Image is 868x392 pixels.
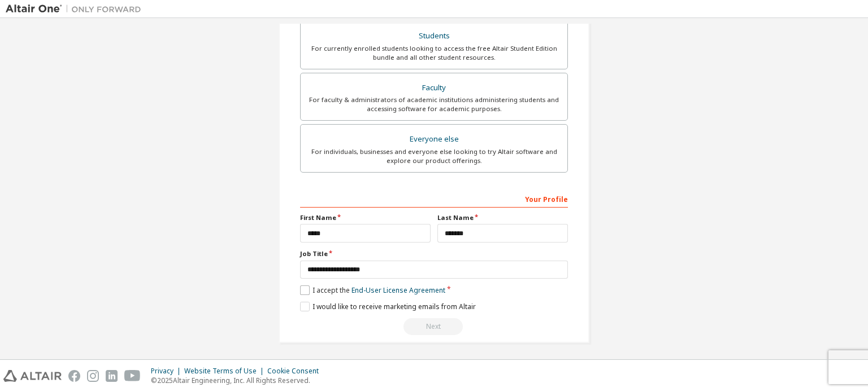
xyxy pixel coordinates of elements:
img: facebook.svg [68,370,80,382]
div: Everyone else [307,131,561,147]
label: Last Name [437,213,568,222]
label: First Name [300,213,431,222]
img: linkedin.svg [106,370,118,382]
label: Job Title [300,249,568,258]
div: For faculty & administrators of academic institutions administering students and accessing softwa... [307,95,561,113]
div: For currently enrolled students looking to access the free Altair Student Edition bundle and all ... [307,44,561,62]
img: instagram.svg [87,370,99,382]
img: altair_logo.svg [3,370,62,382]
p: © 2025 Altair Engineering, Inc. All Rights Reserved. [151,376,325,385]
div: Privacy [151,367,184,376]
a: End-User License Agreement [351,285,445,295]
label: I accept the [300,285,445,295]
div: Read and acccept EULA to continue [300,318,568,335]
label: I would like to receive marketing emails from Altair [300,302,476,311]
img: youtube.svg [124,370,141,382]
div: Faculty [307,80,561,96]
div: Website Terms of Use [184,367,267,376]
div: Cookie Consent [267,367,325,376]
img: Altair One [6,3,147,15]
div: Students [307,28,561,44]
div: For individuals, businesses and everyone else looking to try Altair software and explore our prod... [307,147,561,165]
div: Your Profile [300,190,568,208]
